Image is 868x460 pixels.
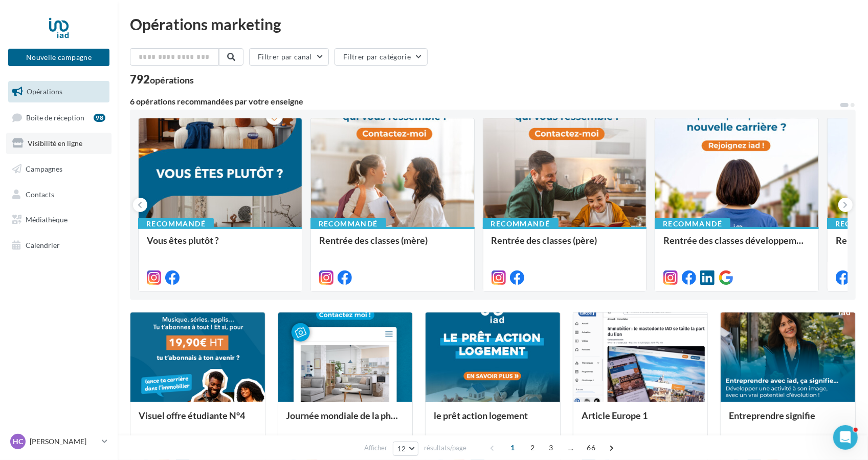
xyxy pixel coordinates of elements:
[6,235,112,256] a: Calendrier
[130,97,839,106] div: 6 opérations recommandées par votre enseigne
[492,235,638,256] div: Rentrée des classes (père)
[319,235,466,256] div: Rentrée des classes (mère)
[434,410,552,431] div: le prêt action logement
[663,235,810,256] div: Rentrée des classes développement (conseillère)
[13,436,23,447] span: HC
[26,241,60,249] span: Calendrier
[833,425,858,450] iframe: Intercom live chat
[118,59,126,68] img: tab_keywords_by_traffic_grey.svg
[543,440,559,456] span: 3
[335,48,428,66] button: Filtrer par catégorie
[393,442,419,456] button: 12
[6,184,112,205] a: Contacts
[138,218,214,229] div: Recommandé
[30,436,98,447] p: [PERSON_NAME]
[147,235,294,256] div: Vous êtes plutôt ?
[26,113,84,121] span: Boîte de réception
[150,75,194,85] div: opérations
[16,16,25,25] img: logo_orange.svg
[310,218,386,229] div: Recommandé
[582,410,700,431] div: Article Europe 1
[6,158,112,180] a: Campagnes
[54,60,79,67] div: Domaine
[563,440,579,456] span: ...
[6,133,112,154] a: Visibilité en ligne
[130,74,194,85] div: 792
[6,107,112,129] a: Boîte de réception98
[483,218,559,229] div: Recommandé
[8,49,109,66] button: Nouvelle campagne
[8,432,109,451] a: HC [PERSON_NAME]
[6,81,112,102] a: Opérations
[28,139,82,148] span: Visibilité en ligne
[364,443,387,453] span: Afficher
[94,114,105,122] div: 98
[524,440,541,456] span: 2
[27,27,116,35] div: Domaine: [DOMAIN_NAME]
[129,60,154,67] div: Mots-clés
[16,27,25,35] img: website_grey.svg
[286,410,405,431] div: Journée mondiale de la photographie
[504,440,521,456] span: 1
[29,16,50,25] div: v 4.0.25
[27,87,62,96] span: Opérations
[26,164,62,173] span: Campagnes
[729,410,847,431] div: Entreprendre signifie
[6,209,112,231] a: Médiathèque
[26,190,54,198] span: Contacts
[655,218,730,229] div: Recommandé
[139,410,257,431] div: Visuel offre étudiante N°4
[583,440,599,456] span: 66
[249,48,329,66] button: Filtrer par canal
[42,59,51,68] img: tab_domain_overview_orange.svg
[397,445,406,453] span: 12
[26,215,68,224] span: Médiathèque
[424,443,466,453] span: résultats/page
[130,16,856,32] div: Opérations marketing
